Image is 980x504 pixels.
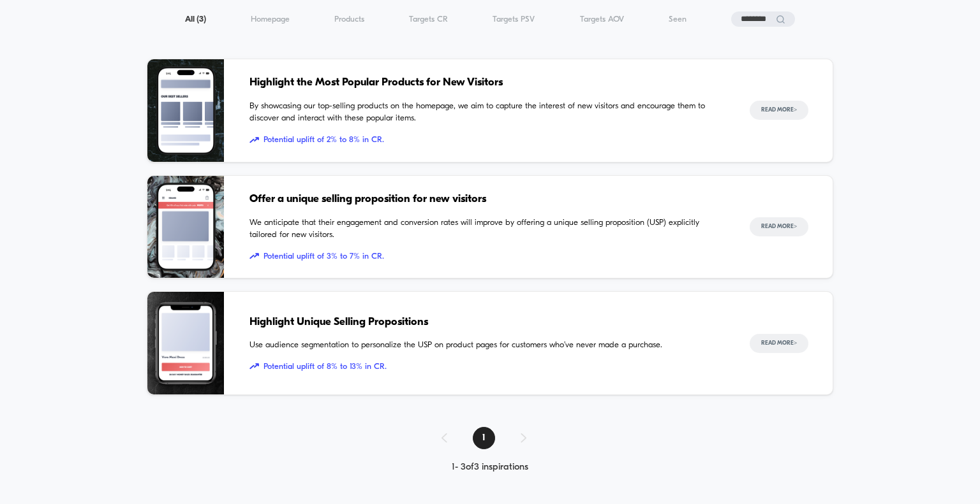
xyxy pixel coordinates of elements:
[750,101,808,120] button: Read More>
[493,15,535,24] span: Targets PSV
[750,217,808,236] button: Read More>
[197,15,206,24] span: ( 3 )
[750,334,808,353] button: Read More>
[249,250,724,263] span: Potential uplift of 3% to 7% in CR.
[249,217,724,241] span: We anticipate that their engagement and conversion rates will improve by offering a unique sellin...
[147,59,224,162] img: By showcasing our top-selling products on the homepage, we aim to capture the interest of new vis...
[249,339,724,352] span: Use audience segmentation to personalize the USP on product pages for customers who’ve never made...
[249,134,724,147] span: Potential uplift of 2% to 8% in CR.
[669,15,687,24] span: Seen
[409,15,448,24] span: Targets CR
[251,15,290,24] span: Homepage
[249,191,724,208] span: Offer a unique selling proposition for new visitors
[249,100,724,125] span: By showcasing our top-selling products on the homepage, we aim to capture the interest of new vis...
[249,75,724,91] span: Highlight the Most Popular Products for New Visitors
[147,292,224,394] img: Use audience segmentation to personalize the USP on product pages for customers who’ve never made...
[473,427,495,449] span: 1
[580,15,624,24] span: Targets AOV
[249,314,724,331] span: Highlight Unique Selling Propositions
[334,15,364,24] span: Products
[249,361,724,373] span: Potential uplift of 8% to 13% in CR.
[147,176,224,278] img: We anticipate that their engagement and conversion rates will improve by offering a unique sellin...
[147,462,833,473] div: 1 - 3 of 3 inspirations
[185,15,206,24] span: All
